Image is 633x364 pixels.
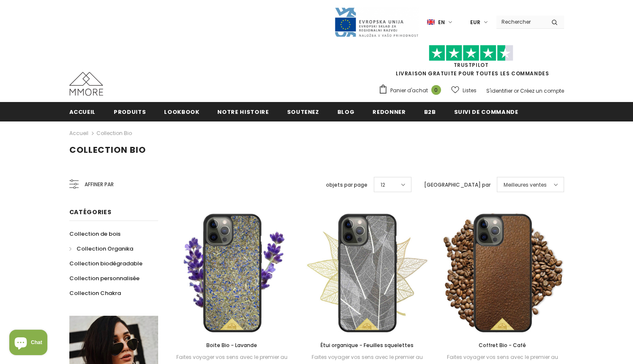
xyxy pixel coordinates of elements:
span: Blog [337,108,355,116]
a: Lookbook [164,102,199,121]
a: Collection biodégradable [69,256,142,271]
a: Notre histoire [217,102,269,121]
a: Produits [114,102,146,121]
span: soutenez [287,108,319,116]
img: i-lang-1.png [427,19,435,26]
span: Boite Bio - Lavande [206,342,257,349]
a: soutenez [287,102,319,121]
span: Collection biodégradable [69,259,142,267]
span: Collection personnalisée [69,274,140,282]
a: Listes [451,83,477,98]
span: B2B [424,108,436,116]
a: Collection de bois [69,226,121,241]
span: Étui organique - Feuilles squelettes [321,342,414,349]
span: Redonner [373,108,406,116]
img: Cas MMORE [69,72,103,96]
a: Coffret Bio - Café [441,341,564,350]
span: en [438,18,445,27]
a: Javni Razpis [334,18,419,25]
span: 0 [431,85,441,95]
a: TrustPilot [454,61,489,69]
span: Collection de bois [69,230,121,238]
a: Panier d'achat 0 [378,84,445,97]
a: Accueil [69,128,88,138]
img: Javni Razpis [334,7,419,38]
a: B2B [424,102,436,121]
a: Collection Chakra [69,286,121,301]
span: Notre histoire [217,108,269,116]
span: Collection Organika [77,245,133,253]
span: Meilleures ventes [504,181,547,189]
a: Collection Bio [96,130,132,137]
a: Collection personnalisée [69,271,140,286]
span: Collection Chakra [69,289,121,297]
img: Faites confiance aux étoiles pilotes [429,45,513,61]
a: Redonner [373,102,406,121]
a: Accueil [69,102,96,121]
a: Collection Organika [69,241,133,256]
input: Search Site [496,16,545,28]
span: or [514,87,519,94]
span: Collection Bio [69,144,146,156]
a: Créez un compte [520,87,564,94]
a: Blog [337,102,355,121]
a: Boite Bio - Lavande [171,341,293,350]
span: 12 [381,181,385,189]
a: Étui organique - Feuilles squelettes [306,341,428,350]
span: Panier d'achat [390,86,428,95]
span: Catégories [69,208,112,216]
label: objets par page [326,181,367,189]
span: Lookbook [164,108,199,116]
a: S'identifier [486,87,512,94]
span: LIVRAISON GRATUITE POUR TOUTES LES COMMANDES [378,49,564,77]
label: [GEOGRAPHIC_DATA] par [424,181,491,189]
span: Listes [463,86,477,95]
span: Produits [114,108,146,116]
span: Coffret Bio - Café [479,342,526,349]
span: EUR [470,18,480,27]
span: Accueil [69,108,96,116]
span: Affiner par [85,180,114,189]
a: Suivi de commande [454,102,518,121]
inbox-online-store-chat: Shopify online store chat [7,330,50,357]
span: Suivi de commande [454,108,518,116]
